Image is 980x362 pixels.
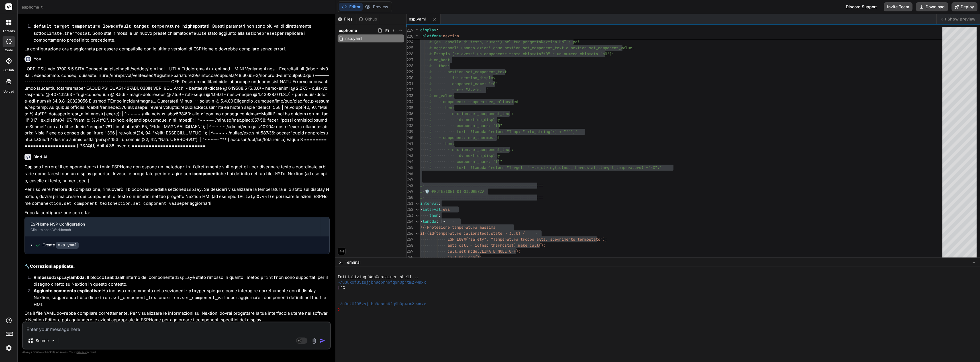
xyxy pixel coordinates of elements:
span: # on_boot: [429,57,452,62]
span: ❯ [338,285,340,291]
code: nextion [89,165,107,170]
span: # component_name: "t0" [429,123,502,128]
code: default [186,31,204,36]
code: n0.val [254,195,269,199]
span: then [429,213,438,218]
div: 252 [407,206,413,212]
button: Invite Team [884,2,912,11]
code: display [51,275,69,280]
span: 220 [407,33,413,39]
div: Files [335,16,356,22]
span: # 🛡️ PROTEZIONI DI SICUREZZA [420,189,484,194]
span: : [438,213,441,218]
code: lambda [104,275,120,280]
div: ESPHome NSP Configuration [30,221,314,227]
span: : |- [436,219,445,224]
code: nextion.set_component_value [161,296,230,300]
code: t0.txt [238,195,253,199]
span: # - nextion.set_component_text: [429,69,509,74]
span: if (id(temperature_calibrated).state > 3 [420,231,511,236]
div: Github [356,16,380,22]
li: : Questi parametri non sono più validi direttamente sotto . Sono stati rimossi e un nuovo preset ... [29,23,330,44]
span: # id: nextion_display [429,153,500,158]
h6: Bind AI [33,154,47,160]
div: 250 [407,195,413,201]
span: 60s [443,207,450,212]
span: interval [422,207,441,212]
span: privacy [76,350,87,354]
span: nent_text o nextion.set_component_value. [543,45,634,50]
button: Editor [339,3,363,11]
span: - [420,219,422,224]
h6: You [34,56,41,62]
span: # then: [429,141,454,146]
div: 236 [407,111,413,117]
button: Download [916,2,948,11]
span: ~/u3uk0f35zsjjbn9cprh6fq9h0p4tm2-wnxx [338,302,426,307]
div: 248 [407,183,413,189]
span: # on_value: [429,93,454,98]
div: 231 [407,81,413,87]
code: printf [180,165,195,170]
div: 229 [407,69,413,75]
code: .HMI [273,172,283,177]
span: >_ [339,259,343,265]
span: to_string(id(nsp_thermostat).target_temperature) + [534,165,648,170]
span: ==== [534,195,543,200]
code: climate.thermostat [44,31,90,36]
span: # then: [429,63,450,68]
span: # Esempio (se avessi un componente testo chiamato [429,51,541,56]
div: 235 [407,105,413,111]
li: : Il blocco all'interno del componente è stato rimosso in quanto i metodi non sono supportati per... [29,274,330,288]
div: Click to collapse the range. [413,206,421,212]
div: Discord Support [842,2,880,11]
div: 255 [407,224,413,230]
span: Show preview [948,16,975,22]
span: # - component: temperature_calibrated [429,99,518,104]
div: 224 [407,39,413,45]
span: # text: !lambda 'return "Target: " + [429,165,534,170]
strong: Rimosso lambda [34,275,85,280]
code: default_target_temperature_low [34,24,111,29]
span: # - nextion.set_component_text: [429,111,514,116]
div: 247 [407,177,413,183]
span: # component_name: "t0" [429,81,498,86]
p: LORE IPSUmdo 0700.5.5 SITA Consect adipiscingeli /seddoe/tem.inci... UTLA Etdolorema A++ enimad..... [24,66,330,149]
div: 239 [407,129,413,135]
div: 259 [407,248,413,254]
span: # ================================================ [420,183,534,188]
div: 240 [407,135,413,141]
span: to_string(x) + "°C";' [530,129,577,134]
h2: 🔧 [24,263,330,270]
label: GitHub [3,68,14,73]
code: nsp.yaml [56,242,79,249]
p: Always double-check its answers. Your in Bind [22,349,331,355]
div: Click to collapse the range. [413,230,421,236]
p: Per risolvere l'errore di compilazione, rimuoverò il blocco dalla sezione . Se desideri visualizz... [24,186,330,207]
code: default_target_temperature_high [113,24,193,29]
span: # id: nextion_display [429,75,495,80]
div: Click to collapse the range. [413,201,421,206]
div: Click to collapse the range. [413,218,421,224]
img: attachment [311,338,317,344]
p: Source [36,338,49,343]
div: 232 [407,87,413,93]
div: 251 [407,201,413,206]
span: : [436,27,438,32]
span: esphome [22,4,44,10]
button: Deploy [952,2,977,11]
span: nextion [443,33,459,38]
span: imento termostato"); [562,237,607,242]
span: # (es. caselle di testo, numeri) nel tuo progetto [429,39,541,44]
span: interval [420,201,438,206]
span: auto call = id(nsp_thermostat).make_call(); [448,243,546,248]
span: "t0" e un numero chiamato "n0"): [541,51,614,56]
strong: Aggiunto commento esplicativo [34,288,100,293]
span: 219 [407,27,413,33]
code: it [246,165,252,170]
code: nextion.set_component_text [43,201,110,206]
img: icon [320,338,325,343]
img: settings [4,343,14,353]
span: # ================================================ [420,195,534,200]
span: "°C";' [648,165,662,170]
